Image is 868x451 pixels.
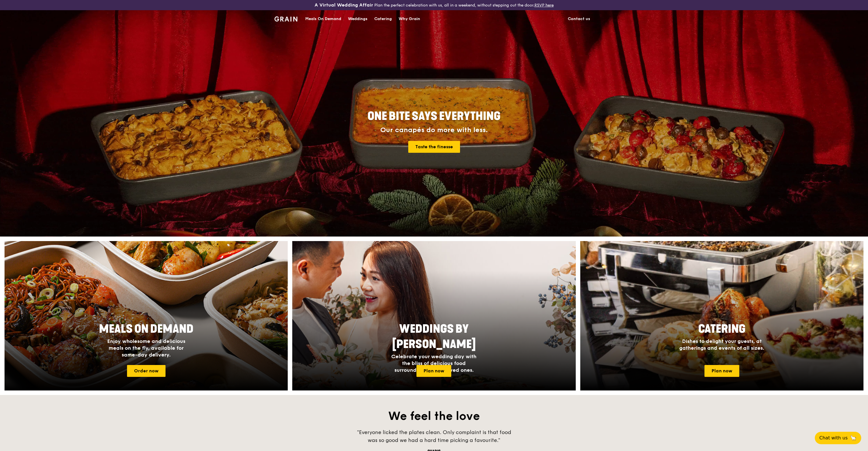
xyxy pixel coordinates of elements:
[704,365,739,377] a: Plan now
[292,241,575,390] a: Weddings by [PERSON_NAME]Celebrate your wedding day with the bliss of delicious food surrounded b...
[274,16,297,22] img: Grain
[399,10,420,27] div: Why Grain
[564,10,594,27] a: Contact us
[349,428,519,444] div: "Everyone licked the plates clean. Only complaint is that food was so good we had a hard time pic...
[315,2,373,8] h3: A Virtual Wedding Affair
[271,2,597,8] div: Plan the perfect celebration with us, all in a weekend, without stepping out the door.
[679,338,764,351] span: Dishes to delight your guests, at gatherings and events of all sizes.
[850,435,857,441] span: 🦙
[534,3,554,8] a: RSVP here
[371,10,395,27] a: Catering
[391,353,476,373] span: Celebrate your wedding day with the bliss of delicious food surrounded by your loved ones.
[368,109,500,123] span: ONE BITE SAYS EVERYTHING
[5,241,288,390] img: meals-on-demand-card.d2b6f6db.png
[416,365,451,377] a: Plan now
[819,435,848,441] span: Chat with us
[274,10,297,27] a: GrainGrain
[408,141,460,153] a: Taste the finesse
[332,126,536,134] div: Our canapés do more with less.
[107,338,185,358] span: Enjoy wholesome and delicious meals on the fly, available for same-day delivery.
[305,10,341,27] div: Meals On Demand
[345,10,371,27] a: Weddings
[815,432,861,444] button: Chat with us🦙
[348,10,368,27] div: Weddings
[5,241,288,390] a: Meals On DemandEnjoy wholesome and delicious meals on the fly, available for same-day delivery.Or...
[580,241,863,390] a: CateringDishes to delight your guests, at gatherings and events of all sizes.Plan now
[99,322,194,336] span: Meals On Demand
[580,241,863,390] img: catering-card.e1cfaf3e.jpg
[392,322,476,351] span: Weddings by [PERSON_NAME]
[292,241,575,390] img: weddings-card.4f3003b8.jpg
[698,322,745,336] span: Catering
[374,10,392,27] div: Catering
[127,365,166,377] a: Order now
[395,10,424,27] a: Why Grain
